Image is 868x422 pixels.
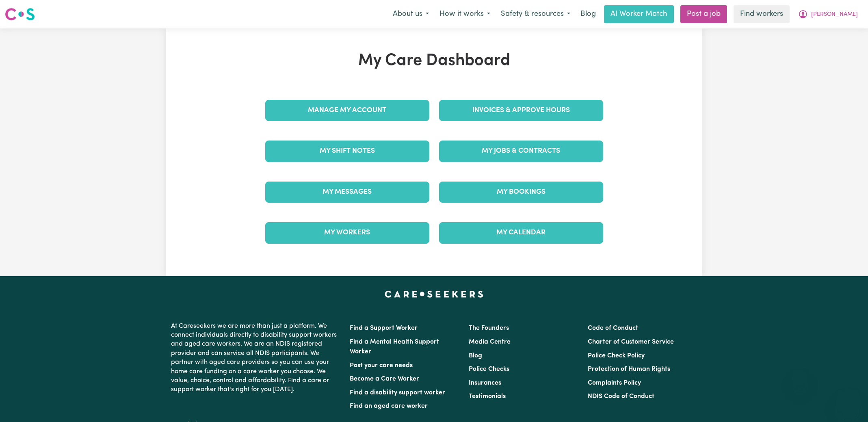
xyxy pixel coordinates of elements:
[836,390,862,416] iframe: Button to launch messaging window
[811,10,858,19] span: [PERSON_NAME]
[350,325,418,331] a: Find a Support Worker
[5,7,35,22] img: Careseekers logo
[576,5,601,23] a: Blog
[469,353,482,359] a: Blog
[171,318,340,398] p: At Careseekers we are more than just a platform. We connect individuals directly to disability su...
[350,390,445,396] a: Find a disability support worker
[260,51,608,71] h1: My Care Dashboard
[350,403,428,409] a: Find an aged care worker
[588,366,670,372] a: Protection of Human Rights
[439,182,603,203] a: My Bookings
[793,6,863,23] button: My Account
[5,5,35,24] a: Careseekers logo
[588,353,645,359] a: Police Check Policy
[387,6,434,23] button: About us
[604,5,674,23] a: AI Worker Match
[350,376,419,382] a: Become a Care Worker
[496,6,576,23] button: Safety & resources
[469,380,501,386] a: Insurances
[385,291,483,297] a: Careseekers home page
[350,339,439,355] a: Find a Mental Health Support Worker
[588,393,654,400] a: NDIS Code of Conduct
[439,222,603,243] a: My Calendar
[469,393,506,400] a: Testimonials
[265,182,429,203] a: My Messages
[439,100,603,121] a: Invoices & Approve Hours
[350,362,413,369] a: Post your care needs
[265,222,429,243] a: My Workers
[265,141,429,162] a: My Shift Notes
[265,100,429,121] a: Manage My Account
[588,380,641,386] a: Complaints Policy
[439,141,603,162] a: My Jobs & Contracts
[469,325,509,331] a: The Founders
[469,366,509,372] a: Police Checks
[588,339,674,345] a: Charter of Customer Service
[469,339,511,345] a: Media Centre
[734,5,790,23] a: Find workers
[792,370,808,386] iframe: Close message
[680,5,727,23] a: Post a job
[588,325,638,331] a: Code of Conduct
[434,6,496,23] button: How it works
